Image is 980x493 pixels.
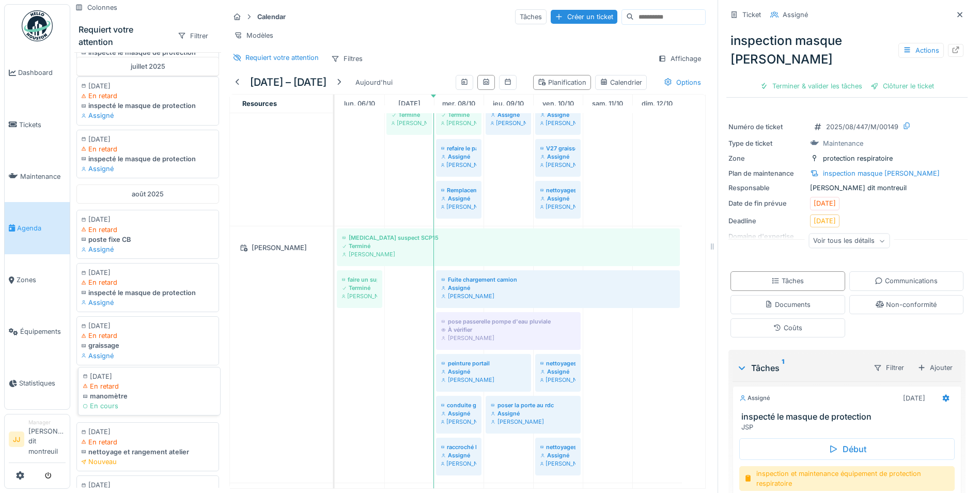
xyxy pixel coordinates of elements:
div: Assigné [81,111,214,120]
div: Coûts [773,323,802,333]
div: Options [659,75,706,90]
div: [DATE] [814,198,836,208]
div: En cours [83,401,216,411]
div: [PERSON_NAME] [441,418,476,426]
a: 8 octobre 2025 [440,97,478,111]
div: [PERSON_NAME] [540,119,575,127]
div: V27 graisseur déporté [540,144,575,152]
div: [PERSON_NAME] [441,119,476,127]
div: Manager [28,419,66,426]
div: Créer un ticket [551,10,617,24]
div: Documents [765,300,811,310]
div: [PERSON_NAME] [441,334,575,342]
div: raccroché les fils correctement dans le passage de câble au niveaux du t8 [441,443,476,451]
div: À vérifier [441,326,575,334]
div: peinture portail [441,359,526,367]
a: Agenda [5,202,70,254]
div: poser la porte au rdc [491,401,575,409]
a: 6 octobre 2025 [341,97,378,111]
div: En retard [81,144,214,154]
div: Assigné [491,111,526,119]
div: [PERSON_NAME] [540,376,575,384]
div: Terminé [441,111,476,119]
a: 9 octobre 2025 [490,97,526,111]
div: [PERSON_NAME] [540,459,575,468]
a: Zones [5,254,70,306]
div: [PERSON_NAME] [392,119,427,127]
div: Terminé [392,111,427,119]
div: inspection et maintenance équipement de protection respiratoire [739,466,955,491]
div: [PERSON_NAME] [540,203,575,211]
div: Deadline [728,216,806,226]
span: Agenda [17,223,66,233]
div: Ajouter [913,360,957,375]
h3: inspecté le masque de protection [741,412,957,422]
div: Assigné [540,451,575,459]
a: Maintenance [5,150,70,202]
div: protection respiratoire [823,153,893,163]
div: [PERSON_NAME] [342,250,675,258]
div: Date de fin prévue [728,198,806,208]
div: Voir tous les détails [808,234,890,249]
div: Terminé [342,242,675,250]
div: inspection masque [PERSON_NAME] [726,27,968,73]
div: [DATE] [81,427,214,437]
div: Modèles [229,28,278,43]
div: [DATE] [81,134,214,144]
div: Requiert votre attention [245,53,319,63]
div: Aujourd'hui [351,75,397,89]
a: 11 octobre 2025 [589,97,626,111]
span: Équipements [20,327,66,336]
div: Remplacement ou suppression d’un câble [441,186,476,194]
div: Assigné [81,351,214,361]
div: Clôturer le ticket [866,79,938,93]
span: Tickets [19,120,66,130]
div: Terminé [342,284,377,292]
div: Communications [875,276,938,286]
div: Actions [898,43,944,58]
div: [DATE] [81,81,214,91]
a: Équipements [5,306,70,358]
a: Dashboard [5,47,70,99]
div: graissage [81,341,214,350]
div: [PERSON_NAME] [441,203,476,211]
div: Zone [728,153,806,163]
div: Assigné [540,111,575,119]
div: Assigné [491,409,575,418]
span: Resources [242,100,277,107]
div: [PERSON_NAME] [342,292,377,300]
div: Tâches [515,9,547,24]
div: En retard [81,225,214,235]
div: Tâches [771,276,804,286]
span: Statistiques [19,378,66,388]
div: Numéro de ticket [728,122,806,132]
div: [DATE] [814,216,836,226]
div: inspecté le masque de protection [81,101,214,111]
div: inspection masque [PERSON_NAME] [823,168,940,178]
div: faire un support pour les distributeur du silo 1/11//4 [342,275,377,284]
div: Assigné [441,451,476,459]
div: Fuite chargement camion [441,275,675,284]
div: Calendrier [600,78,642,87]
div: manomètre [83,391,216,401]
span: Dashboard [18,68,66,78]
div: En retard [83,381,216,391]
a: 10 octobre 2025 [540,97,577,111]
div: Assigné [441,367,526,376]
sup: 1 [782,362,784,374]
div: [MEDICAL_DATA] suspect SCP15 [342,234,675,242]
a: Tickets [5,99,70,150]
div: [DATE] [83,372,216,381]
div: refaire le passage de câble de la v4 [441,144,476,152]
div: nettoyages [540,359,575,367]
div: Type de ticket [728,138,806,148]
div: [PERSON_NAME] [236,241,326,254]
div: [PERSON_NAME] [491,119,526,127]
div: inspecté le masque de protection [81,48,214,57]
div: Affichage [654,51,706,66]
div: [PERSON_NAME] [441,459,476,468]
div: Tâches [737,362,865,374]
div: Terminer & valider les tâches [756,79,866,93]
div: inspecté le masque de protection [81,288,214,298]
a: 7 octobre 2025 [396,97,423,111]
